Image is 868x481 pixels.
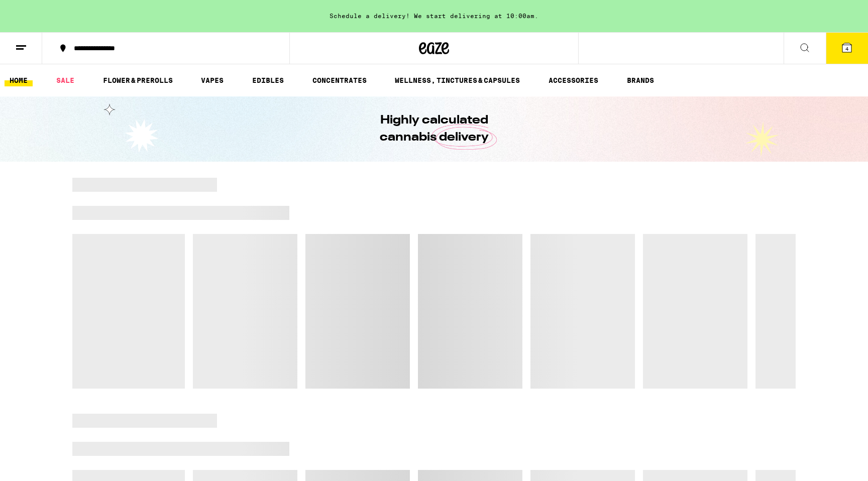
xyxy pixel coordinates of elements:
a: EDIBLES [247,74,289,86]
h1: Highly calculated cannabis delivery [351,112,517,146]
a: BRANDS [622,74,659,86]
span: 4 [845,46,848,52]
a: CONCENTRATES [307,74,372,86]
a: SALE [51,74,79,86]
button: 4 [826,33,868,64]
a: FLOWER & PREROLLS [98,74,178,86]
a: HOME [5,74,33,86]
a: ACCESSORIES [544,74,603,86]
a: WELLNESS, TINCTURES & CAPSULES [390,74,525,86]
a: VAPES [196,74,229,86]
